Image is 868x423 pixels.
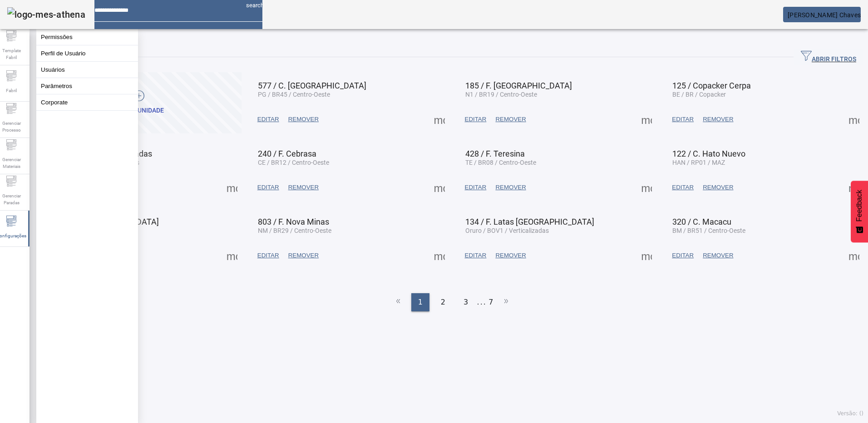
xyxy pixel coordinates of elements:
span: REMOVER [703,183,733,192]
span: 2 [441,297,445,308]
button: ABRIR FILTROS [794,49,863,65]
button: Perfil de Usuário [36,45,138,61]
div: Criar unidade [118,106,164,115]
span: CE / BR12 / Centro-Oeste [258,159,329,166]
button: Permissões [36,29,138,45]
span: 3 [464,297,468,308]
span: Fabril [3,84,20,97]
button: Mais [638,111,655,128]
span: 125 / Copacker Cerpa [672,81,751,90]
button: Mais [431,111,448,128]
span: REMOVER [288,251,319,260]
button: Mais [224,247,240,264]
span: 803 / F. Nova Minas [258,217,329,226]
span: EDITAR [257,115,279,124]
span: 577 / C. [GEOGRAPHIC_DATA] [258,81,366,90]
button: Mais [846,179,862,196]
button: Mais [224,179,240,196]
span: 320 / C. Macacu [672,217,731,226]
span: REMOVER [495,183,526,192]
span: Versão: () [837,410,863,417]
button: EDITAR [460,111,491,128]
button: REMOVER [284,179,323,196]
button: EDITAR [667,247,698,264]
button: EDITAR [460,179,491,196]
button: Mais [431,179,448,196]
span: 185 / F. [GEOGRAPHIC_DATA] [465,81,572,90]
button: Mais [846,247,862,264]
span: REMOVER [288,183,319,192]
span: N1 / BR19 / Centro-Oeste [465,91,537,98]
button: REMOVER [491,247,530,264]
span: REMOVER [495,251,526,260]
button: Mais [638,247,655,264]
span: BE / BR / Copacker [672,91,726,98]
button: Mais [846,111,862,128]
span: NM / BR29 / Centro-Oeste [258,227,331,234]
button: EDITAR [253,179,284,196]
span: 428 / F. Teresina [465,149,525,158]
button: REMOVER [698,179,738,196]
button: EDITAR [253,111,284,128]
li: 7 [488,293,493,311]
span: 122 / C. Hato Nuevo [672,149,745,158]
button: Corporate [36,94,138,110]
li: ... [477,293,486,311]
button: REMOVER [491,111,530,128]
span: EDITAR [465,183,487,192]
button: Usuários [36,62,138,78]
span: EDITAR [672,183,694,192]
button: Mais [431,247,448,264]
span: HAN / RP01 / MAZ [672,159,725,166]
span: EDITAR [465,251,487,260]
span: EDITAR [257,183,279,192]
button: Parâmetros [36,78,138,94]
span: REMOVER [703,251,733,260]
span: REMOVER [495,115,526,124]
span: BM / BR51 / Centro-Oeste [672,227,745,234]
button: Criar unidade [41,72,242,133]
span: EDITAR [672,115,694,124]
span: Oruro / BOV1 / Verticalizadas [465,227,549,234]
span: EDITAR [672,251,694,260]
button: REMOVER [284,247,323,264]
span: REMOVER [288,115,319,124]
button: REMOVER [491,179,530,196]
span: ABRIR FILTROS [801,50,856,64]
button: EDITAR [253,247,284,264]
button: REMOVER [284,111,323,128]
span: EDITAR [465,115,487,124]
span: 134 / F. Latas [GEOGRAPHIC_DATA] [465,217,594,226]
button: Mais [638,179,655,196]
span: [PERSON_NAME] Chaves [788,11,861,19]
button: REMOVER [698,247,738,264]
button: EDITAR [460,247,491,264]
span: EDITAR [257,251,279,260]
span: TE / BR08 / Centro-Oeste [465,159,536,166]
button: REMOVER [698,111,738,128]
button: EDITAR [667,179,698,196]
span: REMOVER [703,115,733,124]
button: Feedback - Mostrar pesquisa [851,181,868,242]
button: EDITAR [667,111,698,128]
span: 240 / F. Cebrasa [258,149,316,158]
img: logo-mes-athena [7,7,85,22]
span: PG / BR45 / Centro-Oeste [258,91,330,98]
span: Feedback [855,190,863,221]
